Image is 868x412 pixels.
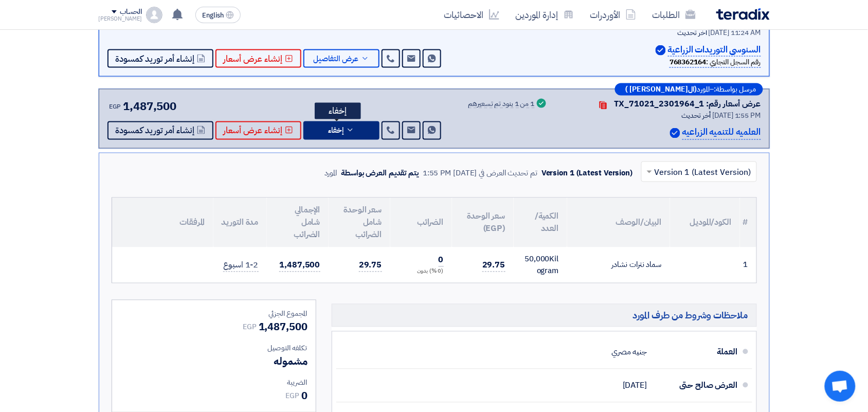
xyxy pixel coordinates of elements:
h5: ملاحظات وشروط من طرف المورد [332,304,757,327]
span: EGP [110,102,121,111]
th: المرفقات [112,198,213,247]
div: 1 من 1 بنود تم تسعيرهم [468,100,535,109]
div: تم تحديث العرض في [DATE] 1:55 PM [423,168,537,180]
span: عرض التفاصيل [314,55,359,63]
span: إنشاء عرض أسعار [224,127,283,135]
span: 1,487,500 [279,259,320,272]
span: إنشاء أمر توريد كمسودة [116,55,195,63]
span: إنشاء أمر توريد كمسودة [116,127,195,135]
div: سماد نترات نشادر [575,259,662,271]
img: Verified Account [670,128,680,138]
b: 768362164 [670,57,706,67]
img: Verified Account [656,45,666,56]
div: Open chat [825,371,856,402]
th: مدة التوريد [213,198,267,247]
div: – [615,83,763,96]
span: 0 [301,388,308,404]
a: إدارة الموردين [508,3,582,27]
span: أخر تحديث [678,27,707,38]
th: البيان/الوصف [567,198,670,247]
span: المورد [697,86,710,93]
th: الإجمالي شامل الضرائب [267,198,329,247]
span: 29.75 [482,259,505,272]
span: EGP [285,391,299,402]
button: إنشاء أمر توريد كمسودة [107,49,213,68]
span: English [202,12,224,19]
td: Kilogram [514,247,567,283]
div: رقم السجل التجاري : [670,57,761,68]
div: الضريبة [120,378,308,388]
span: [DATE] 1:55 PM [713,110,761,121]
button: إخفاء [303,121,379,140]
p: السنوسى التوريدات الزراعية [668,43,761,57]
div: عرض أسعار رقم: TX_71021_2301964_1 [614,98,761,110]
td: 1 [740,247,756,283]
div: المجموع الجزئي [120,309,308,319]
img: Teradix logo [716,8,770,20]
div: جنيه مصري [611,343,647,362]
span: مشموله [274,354,307,369]
div: يتم تقديم العرض بواسطة [341,168,419,180]
th: الكمية/العدد [514,198,567,247]
span: 50,000 [525,254,549,265]
button: إنشاء أمر توريد كمسودة [107,121,213,140]
span: 0 [439,254,444,267]
button: English [195,7,241,23]
p: العلميه للتنميه الزراعيه [682,126,761,140]
span: EGP [243,322,257,333]
span: أخر تحديث [682,110,711,121]
button: إنشاء عرض أسعار [215,121,301,140]
button: إنشاء عرض أسعار [215,49,301,68]
div: الحساب [120,8,142,16]
th: سعر الوحدة شامل الضرائب [329,198,390,247]
b: (ال[PERSON_NAME] ) [626,86,697,93]
span: [DATE] [623,381,647,391]
span: 1,487,500 [259,319,308,335]
div: المورد [324,168,337,180]
th: الضرائب [390,198,452,247]
a: الأوردرات [582,3,644,27]
div: إخفاء [315,103,361,119]
div: العملة [656,340,738,365]
span: [DATE] 11:24 AM [709,27,761,38]
span: إنشاء عرض أسعار [224,55,283,63]
th: # [740,198,756,247]
span: 1-2 اسبوع [223,259,258,272]
div: (0 %) بدون [399,267,444,276]
th: الكود/الموديل [670,198,740,247]
img: profile_test.png [146,7,162,23]
span: إخفاء [329,127,344,135]
a: الاحصائيات [436,3,508,27]
div: تكلفه التوصيل [120,343,308,354]
div: العرض صالح حتى [656,373,738,398]
span: مرسل بواسطة: [714,86,756,93]
div: Version 1 (Latest Version) [541,168,632,180]
div: [PERSON_NAME] [99,16,142,22]
button: عرض التفاصيل [303,49,379,68]
span: 29.75 [359,259,382,272]
span: 1,487,500 [123,98,176,115]
a: الطلبات [644,3,704,27]
th: سعر الوحدة (EGP) [452,198,514,247]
